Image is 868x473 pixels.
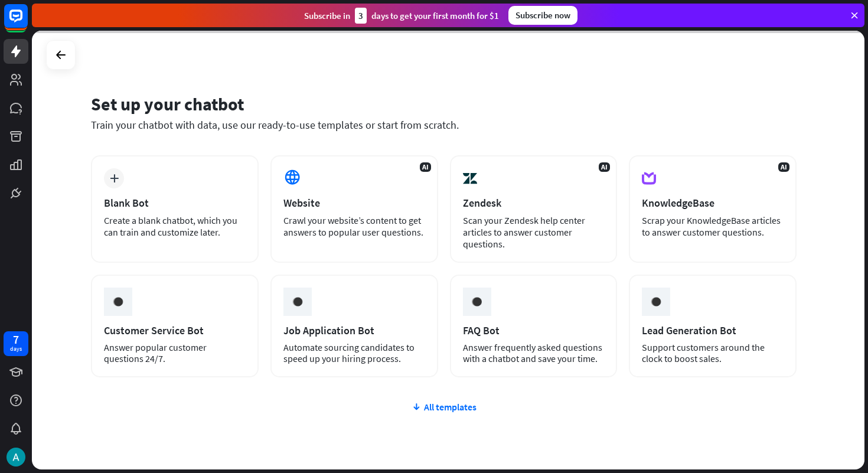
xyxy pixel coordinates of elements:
[10,345,22,353] div: days
[4,331,28,356] a: 7 days
[355,8,367,24] div: 3
[304,8,499,24] div: Subscribe in days to get your first month for $1
[508,6,577,25] div: Subscribe now
[13,334,19,345] div: 7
